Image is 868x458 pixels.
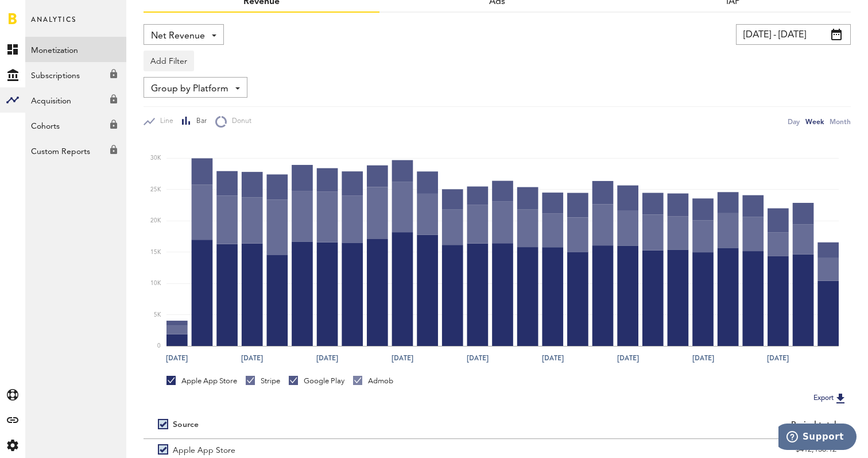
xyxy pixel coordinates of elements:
[617,353,639,363] text: [DATE]
[241,353,263,363] text: [DATE]
[227,117,251,126] span: Donut
[767,353,789,363] text: [DATE]
[151,79,228,99] span: Group by Platform
[150,187,161,193] text: 25K
[166,353,188,363] text: [DATE]
[692,353,714,363] text: [DATE]
[805,116,824,128] div: Week
[392,353,413,363] text: [DATE]
[150,156,161,161] text: 30K
[511,441,836,458] div: $412,150.12
[25,113,126,138] a: Cohorts
[150,218,161,224] text: 20K
[31,13,76,37] span: Analytics
[25,138,126,163] a: Custom Reports
[316,353,338,363] text: [DATE]
[154,312,161,318] text: 5K
[155,117,173,126] span: Line
[25,37,126,62] a: Monetization
[467,353,489,363] text: [DATE]
[353,376,393,386] div: Admob
[151,26,205,46] span: Net Revenue
[246,376,280,386] div: Stripe
[542,353,564,363] text: [DATE]
[778,424,857,452] iframe: Opens a widget where you can find more information
[810,391,851,406] button: Export
[150,249,161,255] text: 15K
[25,62,126,87] a: Subscriptions
[166,376,237,386] div: Apple App Store
[191,117,207,126] span: Bar
[289,376,344,386] div: Google Play
[834,391,847,405] img: Export
[25,87,126,113] a: Acquisition
[173,420,199,430] div: Source
[150,280,161,286] text: 10K
[144,51,194,71] button: Add Filter
[511,420,836,430] div: Period total
[788,116,800,128] div: Day
[830,116,851,128] div: Month
[157,343,161,349] text: 0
